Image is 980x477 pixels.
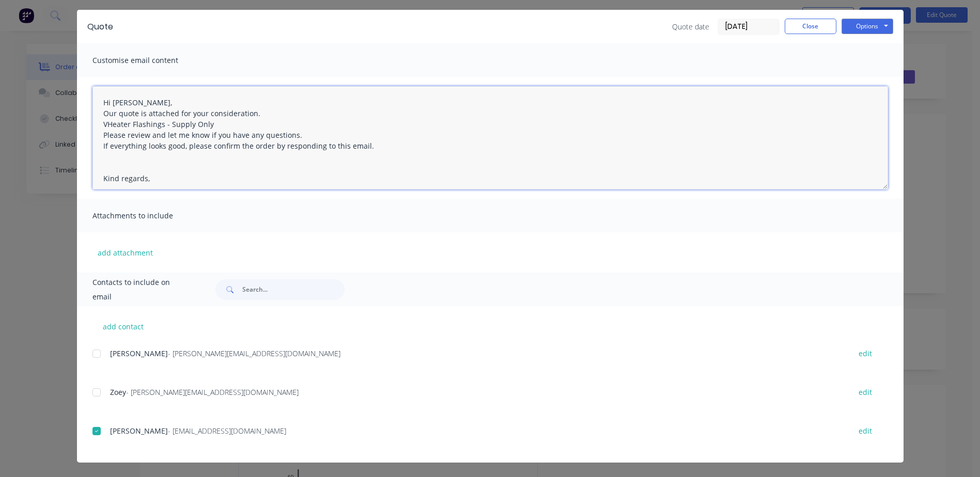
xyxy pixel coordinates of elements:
[672,21,709,32] span: Quote date
[168,348,340,358] span: - [PERSON_NAME][EMAIL_ADDRESS][DOMAIN_NAME]
[92,53,206,68] span: Customise email content
[110,387,126,397] span: Zoey
[92,245,158,260] button: add attachment
[852,346,878,360] button: edit
[92,86,888,189] textarea: Hi [PERSON_NAME], Our quote is attached for your consideration. VHeater Flashings - Supply Only P...
[87,21,113,33] div: Quote
[92,319,154,334] button: add contact
[852,385,878,399] button: edit
[126,387,299,397] span: - [PERSON_NAME][EMAIL_ADDRESS][DOMAIN_NAME]
[242,279,345,300] input: Search...
[110,426,168,436] span: [PERSON_NAME]
[785,19,836,34] button: Close
[92,275,190,304] span: Contacts to include on email
[92,209,206,223] span: Attachments to include
[168,426,286,436] span: - [EMAIL_ADDRESS][DOMAIN_NAME]
[110,348,168,358] span: [PERSON_NAME]
[852,424,878,438] button: edit
[842,19,893,34] button: Options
